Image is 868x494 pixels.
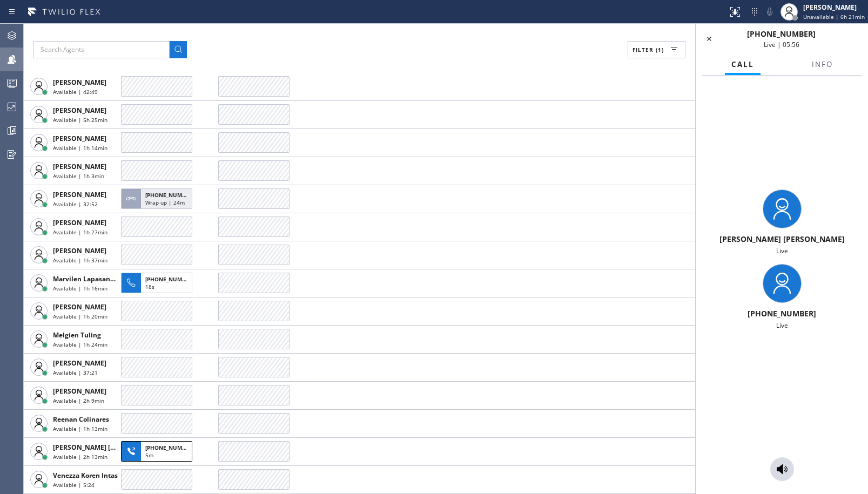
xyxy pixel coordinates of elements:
button: Mute [762,4,777,19]
button: [PHONE_NUMBER]18s [121,269,196,296]
span: Available | 1h 27min [53,228,107,236]
span: [PERSON_NAME] [53,78,106,87]
button: Monitor Call [770,457,794,481]
span: [PERSON_NAME] [53,162,106,171]
span: [PERSON_NAME] [53,106,106,115]
span: Available | 1h 20min [53,313,107,320]
span: [PHONE_NUMBER] [145,191,194,199]
input: Search Agents [33,41,170,58]
span: Melgien Tuling [53,330,101,340]
span: Venezza Koren Intas [53,471,118,480]
span: [PHONE_NUMBER] [747,29,816,39]
span: Available | 32:52 [53,200,98,208]
button: [PHONE_NUMBER]5m [121,438,196,465]
span: Call [731,59,754,69]
span: Unavailable | 6h 21min [803,13,865,21]
span: Available | 1h 24min [53,341,107,348]
span: Wrap up | 24m [145,199,185,206]
span: [PHONE_NUMBER] [145,444,194,451]
span: Available | 1h 3min [53,172,104,180]
span: [PERSON_NAME] [53,358,106,368]
button: [PHONE_NUMBER]Wrap up | 24m [121,185,196,212]
button: Info [805,54,839,75]
span: [PERSON_NAME] [53,190,106,199]
div: [PERSON_NAME] [803,3,865,12]
span: Available | 5h 25min [53,116,107,124]
span: [PERSON_NAME] [53,302,106,312]
span: Live [776,321,788,330]
span: Live [776,246,788,255]
span: Filter (1) [633,46,664,53]
span: Available | 1h 37min [53,256,107,264]
span: [PERSON_NAME] [53,218,106,227]
span: Available | 1h 14min [53,144,107,152]
button: Call [725,54,761,75]
span: [PHONE_NUMBER] [748,308,816,319]
span: Live | 05:56 [764,40,799,49]
span: [PERSON_NAME] [PERSON_NAME] [53,443,162,452]
span: [PERSON_NAME] [53,246,106,255]
span: [PERSON_NAME] [53,134,106,143]
button: Filter (1) [628,41,685,58]
div: [PERSON_NAME] [PERSON_NAME] [700,234,864,244]
span: [PHONE_NUMBER] [145,275,194,283]
span: Available | 2h 9min [53,397,104,404]
span: Reenan Colinares [53,415,109,424]
span: 5m [145,451,153,459]
span: 18s [145,283,154,290]
span: Available | 37:21 [53,369,98,376]
span: Available | 5:24 [53,481,95,489]
span: Available | 1h 16min [53,285,107,292]
span: Available | 2h 13min [53,453,107,461]
span: [PERSON_NAME] [53,387,106,396]
span: Marvilen Lapasanda [53,274,118,283]
span: Available | 42:49 [53,88,98,96]
span: Info [812,59,833,69]
span: Available | 1h 13min [53,425,107,432]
